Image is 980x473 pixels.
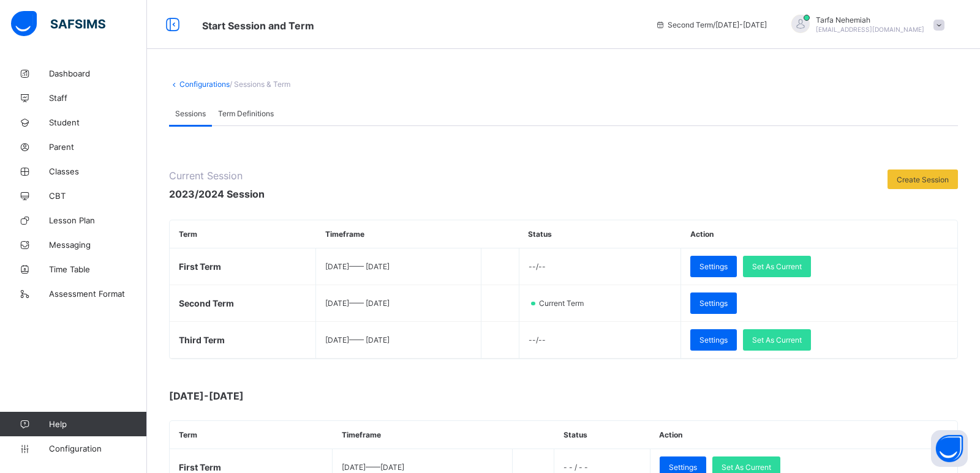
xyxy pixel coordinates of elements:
span: Lesson Plan [49,215,147,225]
span: First Term [179,261,221,272]
span: First Term [179,462,221,472]
span: Student [49,117,147,127]
span: Classes [49,166,147,176]
span: Messaging [49,240,147,250]
span: Parent [49,142,147,152]
span: Current Term [538,299,591,308]
span: Settings [699,299,728,308]
span: 2023/2024 Session [169,188,265,200]
span: Set As Current [722,463,771,472]
span: Settings [669,463,697,472]
span: Settings [699,262,728,271]
td: --/-- [519,322,681,359]
span: [DATE] —— [DATE] [325,335,390,345]
td: --/-- [519,248,681,285]
span: Third Term [179,335,225,345]
th: Status [519,220,681,248]
span: - - / - - [563,463,588,472]
span: [DATE]-[DATE] [169,390,414,402]
th: Action [650,421,957,449]
span: Set As Current [752,335,802,345]
th: Timeframe [316,220,481,248]
th: Term [170,421,333,449]
span: Time Table [49,264,147,274]
span: / Sessions & Term [230,80,290,89]
span: Set As Current [752,262,802,271]
span: Configuration [49,444,146,453]
span: Assessment Format [49,289,147,299]
span: Tarfa Nehemiah [816,15,924,24]
th: Status [554,421,650,449]
span: Staff [49,93,147,103]
span: [DATE] —— [DATE] [325,299,390,308]
span: session/term information [655,20,767,29]
span: Second Term [179,298,234,308]
span: Settings [699,335,728,345]
img: safsims [11,11,105,37]
a: Configurations [179,80,230,89]
button: Open asap [931,430,968,467]
th: Action [681,220,957,248]
span: [EMAIL_ADDRESS][DOMAIN_NAME] [816,26,924,33]
span: [DATE] —— [DATE] [325,262,390,271]
span: CBT [49,191,147,201]
th: Timeframe [333,421,512,449]
th: Term [170,220,316,248]
span: Current Session [169,169,265,182]
span: Dashboard [49,69,147,78]
div: TarfaNehemiah [779,15,951,35]
span: Sessions [175,109,206,118]
span: Help [49,419,146,429]
span: Start Session and Term [202,20,314,32]
span: Term Definitions [218,109,274,118]
span: [DATE] —— [DATE] [342,463,404,472]
span: Create Session [897,175,949,184]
